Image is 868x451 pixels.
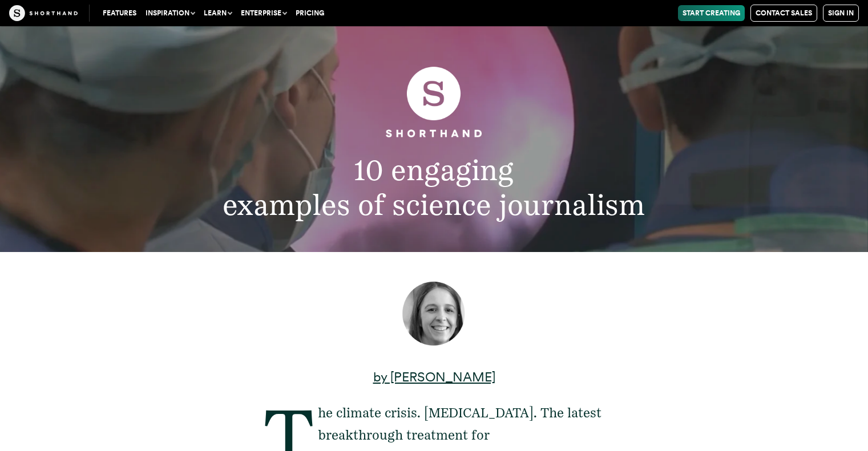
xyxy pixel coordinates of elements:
[678,5,745,21] a: Start Creating
[291,5,329,21] a: Pricing
[823,5,859,22] a: Sign in
[141,5,199,21] button: Inspiration
[750,5,817,22] a: Contact Sales
[373,369,495,385] a: by [PERSON_NAME]
[236,5,291,21] button: Enterprise
[111,153,757,222] h2: 10 engaging examples of science journalism
[98,5,141,21] a: Features
[199,5,236,21] button: Learn
[9,5,78,21] img: The Craft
